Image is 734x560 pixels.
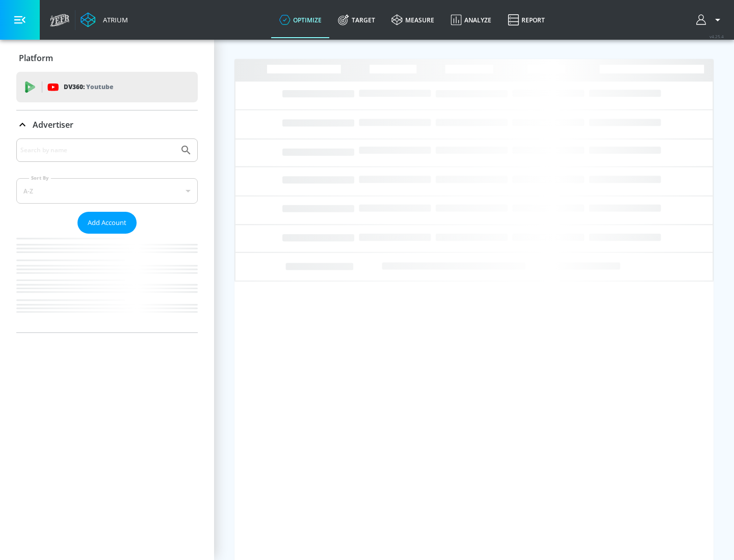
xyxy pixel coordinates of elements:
div: DV360: Youtube [16,72,198,102]
label: Sort By [29,175,51,181]
a: optimize [271,2,330,38]
p: DV360: [64,81,113,93]
div: Advertiser [16,110,198,139]
span: v 4.25.4 [710,34,724,39]
span: Add Account [88,217,126,229]
div: Atrium [99,15,128,24]
p: Platform [19,52,53,64]
input: Search by name [20,144,175,157]
div: Platform [16,44,198,72]
a: measure [383,2,442,38]
a: Report [500,2,553,38]
a: Analyze [442,2,500,38]
a: Target [330,2,383,38]
div: Advertiser [16,138,198,332]
p: Advertiser [33,119,73,130]
div: A-Z [16,178,198,204]
p: Youtube [86,81,113,92]
button: Add Account [77,212,137,234]
a: Atrium [81,12,128,27]
nav: list of Advertiser [16,234,198,332]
